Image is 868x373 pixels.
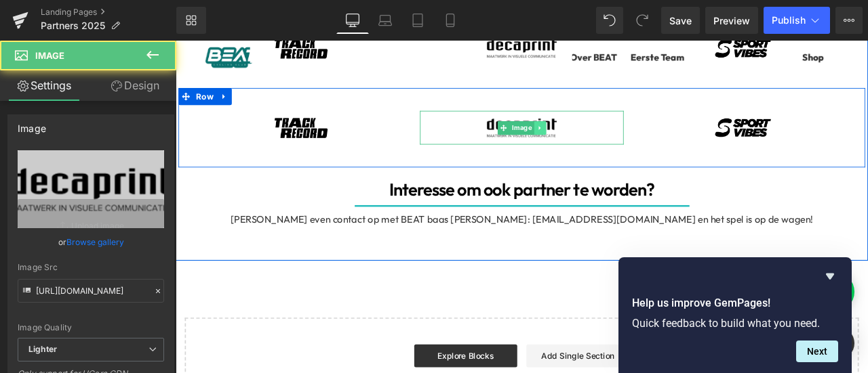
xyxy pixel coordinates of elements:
[822,268,838,284] button: Hide survey
[669,14,692,28] span: Save
[18,115,46,134] div: Image
[705,7,758,34] a: Preview
[835,7,863,34] button: More
[401,7,434,34] a: Tablet
[632,317,838,330] p: Quick feedback to build what you need.
[396,95,425,112] span: Image
[21,56,49,76] span: Row
[629,7,656,34] button: Redo
[41,7,176,18] a: Landing Pages
[66,204,755,219] span: [PERSON_NAME] even contact op met BEAT baas [PERSON_NAME]: [EMAIL_ADDRESS][DOMAIN_NAME] en het sp...
[772,15,806,26] span: Publish
[253,163,568,189] b: Interesse om ook partner te worden?
[425,95,439,112] a: Expand / Collapse
[18,279,164,303] input: Link
[632,295,838,311] h2: Help us improve GemPages!
[596,7,623,34] button: Undo
[18,323,164,332] div: Image Quality
[28,344,57,354] b: Lighter
[713,14,750,28] span: Preview
[49,56,66,76] a: Expand / Collapse
[632,268,838,362] div: Help us improve GemPages!
[41,20,105,31] span: Partners 2025
[18,263,164,272] div: Image Src
[91,70,179,101] a: Design
[336,7,369,34] a: Desktop
[35,50,64,61] span: Image
[369,7,401,34] a: Laptop
[18,235,164,249] div: or
[434,7,467,34] a: Mobile
[66,230,124,254] a: Browse gallery
[176,7,206,34] a: New Library
[796,341,838,362] button: Next question
[764,7,830,34] button: Publish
